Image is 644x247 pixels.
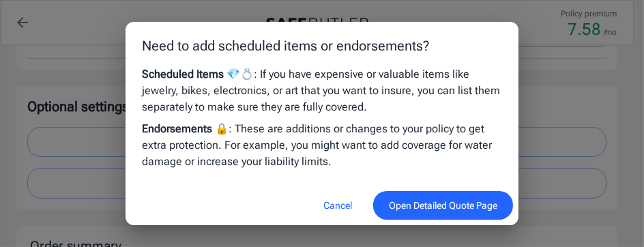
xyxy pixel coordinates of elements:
button: Cancel [308,191,368,220]
strong: Endorsements 🔒 [142,122,229,135]
button: Open Detailed Quote Page [373,191,513,220]
p: Need to add scheduled items or endorsements? [142,35,502,56]
p: : If you have expensive or valuable items like jewelry, bikes, electronics, or art that you want ... [142,66,502,115]
p: : These are additions or changes to your policy to get extra protection. For example, you might w... [142,121,502,170]
strong: Scheduled Items 💎💍 [142,68,254,81]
